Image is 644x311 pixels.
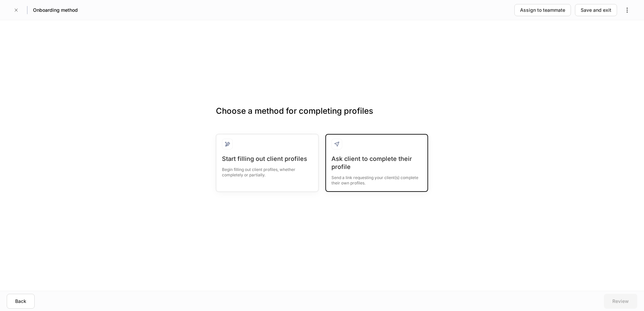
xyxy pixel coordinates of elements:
[15,298,26,305] div: Back
[612,298,629,305] div: Review
[575,4,617,16] button: Save and exit
[222,163,313,178] div: Begin filling out client profiles, whether completely or partially.
[33,7,78,13] h5: Onboarding method
[7,294,35,309] button: Back
[581,7,611,13] div: Save and exit
[514,4,571,16] button: Assign to teammate
[331,155,422,171] div: Ask client to complete their profile
[604,294,637,309] button: Review
[331,171,422,186] div: Send a link requesting your client(s) complete their own profiles.
[520,7,565,13] div: Assign to teammate
[222,155,313,163] div: Start filling out client profiles
[216,106,428,127] h3: Choose a method for completing profiles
